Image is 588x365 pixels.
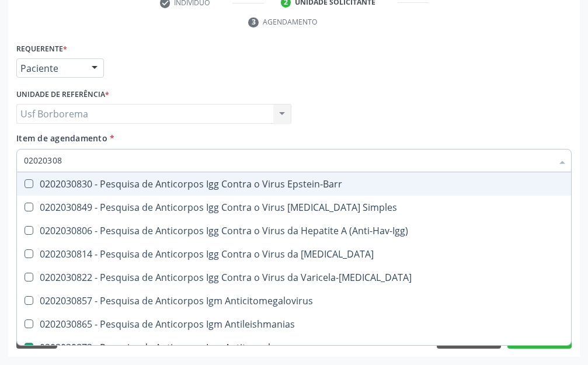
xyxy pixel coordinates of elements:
span: Item de agendamento [16,133,107,144]
input: Buscar por procedimentos [24,149,552,172]
div: 0202030822 - Pesquisa de Anticorpos Igg Contra o Virus da Varicela-[MEDICAL_DATA] [24,273,564,282]
div: 0202030873 - Pesquisa de Anticorpos Igm Antitoxoplasma [24,343,564,352]
div: 0202030857 - Pesquisa de Anticorpos Igm Anticitomegalovirus [24,296,564,305]
div: 0202030849 - Pesquisa de Anticorpos Igg Contra o Virus [MEDICAL_DATA] Simples [24,203,564,212]
label: Requerente [16,40,67,58]
label: Unidade de referência [16,86,109,104]
div: 0202030814 - Pesquisa de Anticorpos Igg Contra o Virus da [MEDICAL_DATA] [24,249,564,259]
span: Paciente [20,62,80,74]
div: 0202030865 - Pesquisa de Anticorpos Igm Antileishmanias [24,319,564,329]
div: 0202030806 - Pesquisa de Anticorpos Igg Contra o Virus da Hepatite A (Anti-Hav-Igg) [24,226,564,235]
div: 0202030830 - Pesquisa de Anticorpos Igg Contra o Virus Epstein-Barr [24,179,564,189]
